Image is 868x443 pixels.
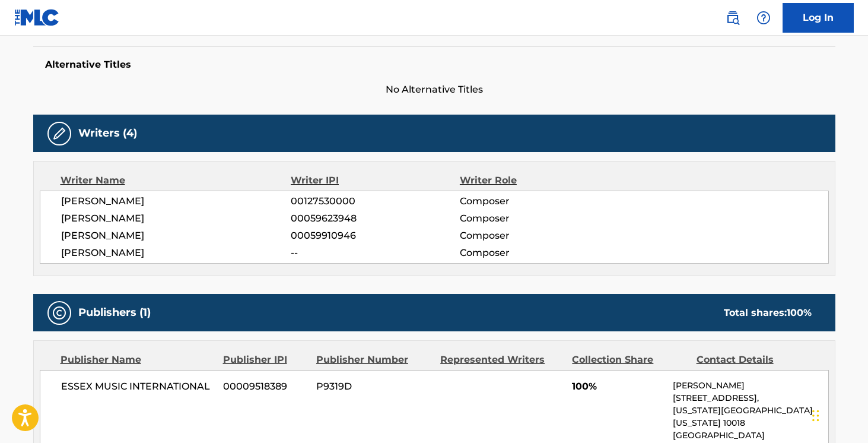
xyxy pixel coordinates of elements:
[697,353,812,367] div: Contact Details
[724,306,812,320] div: Total shares:
[673,392,828,404] p: [STREET_ADDRESS],
[673,379,828,392] p: [PERSON_NAME]
[572,379,664,394] span: 100%
[33,83,835,97] span: No Alternative Titles
[316,353,431,367] div: Publisher Number
[61,229,291,243] span: [PERSON_NAME]
[14,9,60,26] img: MLC Logo
[52,126,66,141] img: Writers
[812,398,819,433] div: Drag
[78,306,151,319] h5: Publishers (1)
[61,211,291,226] span: [PERSON_NAME]
[61,173,291,188] div: Writer Name
[721,6,745,30] a: Public Search
[291,194,459,208] span: 00127530000
[673,429,828,442] p: [GEOGRAPHIC_DATA]
[787,307,812,318] span: 100 %
[756,11,771,25] img: help
[61,246,291,260] span: [PERSON_NAME]
[460,246,613,260] span: Composer
[572,353,687,367] div: Collection Share
[460,194,613,208] span: Composer
[291,173,460,188] div: Writer IPI
[460,229,613,243] span: Composer
[291,211,459,226] span: 00059623948
[673,404,828,429] p: [US_STATE][GEOGRAPHIC_DATA][US_STATE] 10018
[783,3,854,33] a: Log In
[316,379,431,394] span: P9319D
[61,379,215,394] span: ESSEX MUSIC INTERNATIONAL
[61,353,214,367] div: Publisher Name
[291,246,459,260] span: --
[809,386,868,443] iframe: Chat Widget
[78,126,137,140] h5: Writers (4)
[52,306,66,320] img: Publishers
[223,353,307,367] div: Publisher IPI
[460,173,613,188] div: Writer Role
[752,6,775,30] div: Help
[440,353,563,367] div: Represented Writers
[45,59,824,71] h5: Alternative Titles
[460,211,613,226] span: Composer
[291,229,459,243] span: 00059910946
[61,194,291,208] span: [PERSON_NAME]
[223,379,307,394] span: 00009518389
[726,11,740,25] img: search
